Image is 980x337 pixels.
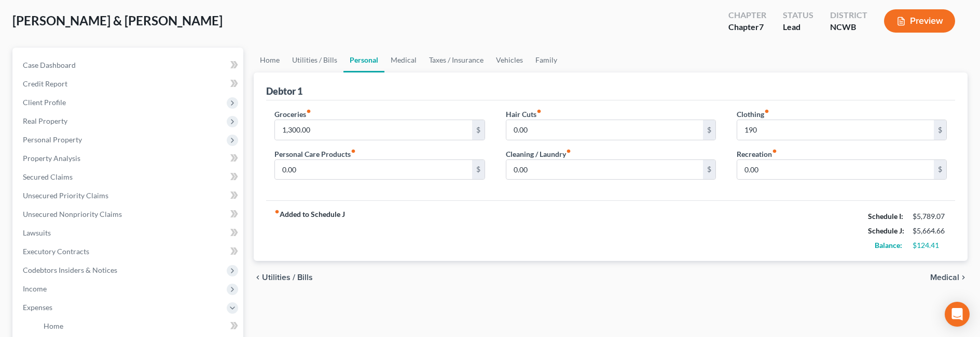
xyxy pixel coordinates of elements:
div: $ [934,160,946,180]
span: Client Profile [23,98,66,107]
span: Unsecured Nonpriority Claims [23,210,122,218]
span: Unsecured Priority Claims [23,191,108,200]
i: fiber_manual_record [536,109,542,114]
div: Debtor 1 [266,85,302,97]
label: Hair Cuts [506,109,542,120]
span: Case Dashboard [23,61,76,69]
div: $5,789.07 [913,211,947,222]
span: Personal Property [23,135,82,144]
div: $ [472,120,485,140]
label: Groceries [274,109,311,120]
div: $5,664.66 [913,226,947,236]
div: $ [703,120,715,140]
div: $ [934,120,946,140]
input: -- [275,120,472,140]
span: Medical [930,273,959,282]
input: -- [275,160,472,180]
a: Unsecured Nonpriority Claims [15,205,243,224]
a: Executory Contracts [15,242,243,261]
i: chevron_left [254,273,262,282]
div: Status [783,9,813,21]
i: fiber_manual_record [351,149,356,154]
a: Property Analysis [15,149,243,168]
strong: Schedule I: [868,212,903,221]
a: Utilities / Bills [286,48,343,72]
strong: Balance: [875,241,902,250]
i: fiber_manual_record [566,149,571,154]
a: Taxes / Insurance [423,48,490,72]
a: Home [254,48,286,72]
span: 7 [759,22,764,32]
div: Open Intercom Messenger [945,302,970,327]
span: Executory Contracts [23,247,89,256]
label: Clothing [737,109,769,120]
button: Medical chevron_right [930,273,968,282]
div: Lead [783,21,813,33]
a: Home [35,317,243,335]
a: Family [529,48,563,72]
input: -- [506,160,703,180]
a: Personal [343,48,384,72]
span: [PERSON_NAME] & [PERSON_NAME] [12,13,223,28]
div: $ [472,160,485,180]
span: Credit Report [23,79,67,88]
span: Secured Claims [23,172,73,181]
i: chevron_right [959,273,968,282]
button: Preview [884,9,955,33]
input: -- [737,120,934,140]
span: Property Analysis [23,154,80,163]
span: Real Property [23,116,67,125]
span: Home [44,321,63,330]
span: Codebtors Insiders & Notices [23,266,117,274]
label: Recreation [737,149,777,159]
div: $124.41 [913,240,947,251]
i: fiber_manual_record [274,209,280,214]
span: Lawsuits [23,228,51,237]
label: Cleaning / Laundry [506,149,571,159]
div: Chapter [728,21,766,33]
div: $ [703,160,715,180]
span: Expenses [23,303,52,312]
div: District [830,9,867,21]
span: Income [23,284,47,293]
a: Secured Claims [15,168,243,186]
a: Vehicles [490,48,529,72]
button: chevron_left Utilities / Bills [254,273,313,282]
div: NCWB [830,21,867,33]
input: -- [506,120,703,140]
a: Case Dashboard [15,56,243,75]
label: Personal Care Products [274,149,356,159]
i: fiber_manual_record [764,109,769,114]
a: Medical [384,48,423,72]
input: -- [737,160,934,180]
div: Chapter [728,9,766,21]
a: Credit Report [15,75,243,93]
i: fiber_manual_record [772,149,777,154]
a: Unsecured Priority Claims [15,186,243,205]
strong: Added to Schedule J [274,209,345,253]
strong: Schedule J: [868,226,904,235]
i: fiber_manual_record [306,109,311,114]
a: Lawsuits [15,224,243,242]
span: Utilities / Bills [262,273,313,282]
